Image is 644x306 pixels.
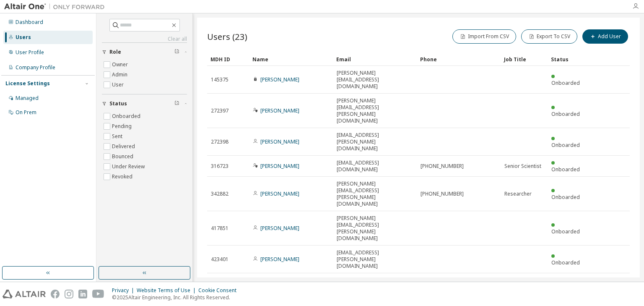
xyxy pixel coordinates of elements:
label: Delivered [112,141,137,152]
div: Name [252,52,330,66]
span: [EMAIL_ADDRESS][PERSON_NAME][DOMAIN_NAME] [337,132,413,152]
div: Phone [420,52,497,66]
a: Clear all [102,36,187,42]
a: [PERSON_NAME] [260,138,299,145]
span: [PHONE_NUMBER] [421,191,464,197]
button: Role [102,43,187,61]
span: Researcher [504,191,532,197]
label: Owner [112,60,130,70]
span: [PERSON_NAME][EMAIL_ADDRESS][DOMAIN_NAME] [337,70,413,90]
span: Users (23) [207,31,247,42]
span: Onboarded [551,110,580,118]
img: youtube.svg [92,290,104,298]
a: [PERSON_NAME] [260,256,299,263]
span: [PERSON_NAME][EMAIL_ADDRESS][PERSON_NAME][DOMAIN_NAME] [337,215,413,242]
span: Onboarded [551,79,580,86]
div: Users [16,34,31,41]
span: 272397 [211,107,229,114]
div: Job Title [504,52,544,66]
div: Company Profile [16,64,55,71]
div: Privacy [112,287,137,294]
span: Clear filter [174,100,179,107]
span: Onboarded [551,194,580,201]
div: Status [551,52,586,66]
label: User [112,80,125,90]
span: Onboarded [551,228,580,235]
span: 417851 [211,225,229,232]
span: [PHONE_NUMBER] [421,163,464,170]
span: Clear filter [174,49,179,55]
span: [PERSON_NAME][EMAIL_ADDRESS][PERSON_NAME][DOMAIN_NAME] [337,97,413,124]
label: Revoked [112,172,134,182]
a: [PERSON_NAME] [260,107,299,114]
a: [PERSON_NAME] [260,225,299,232]
p: © 2025 Altair Engineering, Inc. All Rights Reserved. [112,294,241,301]
span: 272398 [211,139,229,145]
label: Under Review [112,162,146,172]
div: Email [336,52,413,66]
span: [EMAIL_ADDRESS][PERSON_NAME][DOMAIN_NAME] [337,249,413,269]
button: Import From CSV [452,29,516,44]
div: Managed [16,95,39,102]
span: Senior Scientist [504,163,541,170]
a: [PERSON_NAME] [260,190,299,197]
span: [EMAIL_ADDRESS][DOMAIN_NAME] [337,160,413,173]
img: altair_logo.svg [3,290,46,298]
div: MDH ID [210,52,246,66]
div: Cookie Consent [198,287,241,294]
div: User Profile [16,49,44,56]
span: 423401 [211,256,229,263]
span: [EMAIL_ADDRESS][DOMAIN_NAME] [337,277,413,290]
span: Status [109,100,127,107]
span: [PERSON_NAME][EMAIL_ADDRESS][PERSON_NAME][DOMAIN_NAME] [337,180,413,207]
a: [PERSON_NAME] [260,162,299,170]
span: 342882 [211,191,229,197]
label: Sent [112,131,124,141]
label: Pending [112,121,133,131]
img: linkedin.svg [78,290,87,298]
button: Add User [582,29,628,44]
span: 145375 [211,76,229,83]
label: Admin [112,70,129,80]
div: On Prem [16,109,36,116]
span: Role [109,49,121,55]
button: Export To CSV [521,29,577,44]
div: Dashboard [16,19,43,26]
div: License Settings [5,80,50,87]
label: Bounced [112,152,135,162]
a: [PERSON_NAME] [260,76,299,83]
span: Onboarded [551,141,580,149]
span: Onboarded [551,166,580,173]
img: Altair One [4,3,109,11]
img: facebook.svg [51,290,60,298]
img: instagram.svg [65,290,73,298]
div: Website Terms of Use [137,287,198,294]
span: Onboarded [551,259,580,266]
button: Status [102,94,187,113]
span: 316723 [211,163,229,170]
label: Onboarded [112,111,142,121]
